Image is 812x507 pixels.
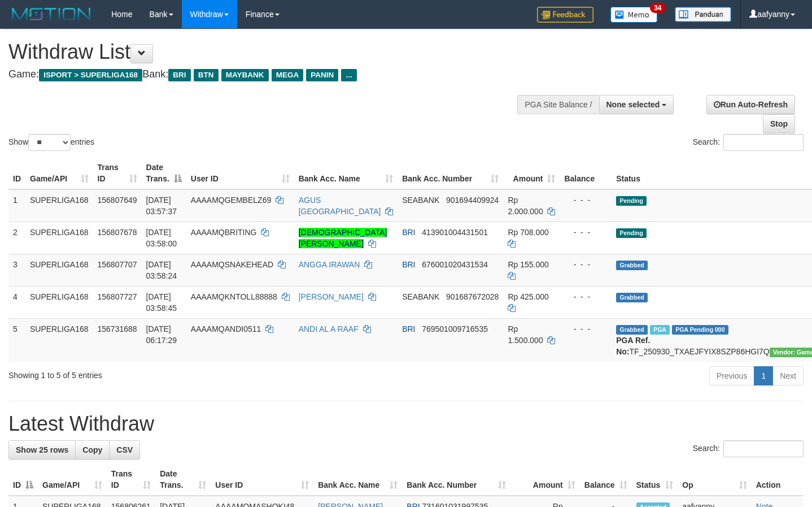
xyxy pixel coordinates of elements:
[675,7,731,22] img: panduan.png
[564,227,607,238] div: - - -
[752,463,804,496] th: Action
[313,463,402,496] th: Bank Acc. Name: activate to sort column ascending
[422,260,488,269] span: Copy 676001020431534 to clipboard
[98,324,137,333] span: 156731688
[25,318,93,362] td: SUPERLIGA168
[616,336,650,356] b: PGA Ref. No:
[650,3,665,13] span: 34
[39,69,142,81] span: ISPORT > SUPERLIGA168
[772,366,804,385] a: Next
[8,286,25,318] td: 4
[8,318,25,362] td: 5
[723,134,804,151] input: Search:
[616,228,647,238] span: Pending
[82,445,102,454] span: Copy
[98,292,137,301] span: 156807727
[16,445,68,454] span: Show 25 rows
[146,196,177,216] span: [DATE] 03:57:37
[616,293,648,302] span: Grabbed
[75,440,110,460] a: Copy
[155,463,211,496] th: Date Trans.: activate to sort column ascending
[194,69,219,81] span: BTN
[632,463,678,496] th: Status: activate to sort column ascending
[8,157,25,189] th: ID
[508,292,548,301] span: Rp 425.000
[564,259,607,270] div: - - -
[341,69,356,81] span: ...
[446,196,499,205] span: Copy 901694409924 to clipboard
[402,324,415,333] span: BRI
[8,6,94,23] img: MOTION_logo.png
[272,69,304,81] span: MEGA
[508,196,543,216] span: Rp 2.000.000
[191,292,277,301] span: AAAAMQKNTOLL88888
[599,95,674,114] button: None selected
[211,463,313,496] th: User ID: activate to sort column ascending
[294,157,398,189] th: Bank Acc. Name: activate to sort column ascending
[446,292,499,301] span: Copy 901687672028 to clipboard
[508,324,543,345] span: Rp 1.500.000
[517,95,599,114] div: PGA Site Balance /
[191,260,273,269] span: AAAAMQSNAKEHEAD
[186,157,294,189] th: User ID: activate to sort column ascending
[38,463,107,496] th: Game/API: activate to sort column ascending
[763,114,795,133] a: Stop
[564,291,607,302] div: - - -
[606,100,660,109] span: None selected
[693,134,804,151] label: Search:
[98,196,137,205] span: 156807649
[8,463,38,496] th: ID: activate to sort column descending
[754,366,773,385] a: 1
[93,157,142,189] th: Trans ID: activate to sort column ascending
[146,260,177,280] span: [DATE] 03:58:24
[191,324,261,333] span: AAAAMQANDI0511
[25,157,93,189] th: Game/API: activate to sort column ascending
[8,365,330,381] div: Showing 1 to 5 of 5 entries
[8,69,530,80] h4: Game: Bank:
[8,440,76,460] a: Show 25 rows
[508,228,548,237] span: Rp 708.000
[402,228,415,237] span: BRI
[537,7,593,23] img: Feedback.jpg
[580,463,632,496] th: Balance: activate to sort column ascending
[8,413,804,435] h1: Latest Withdraw
[723,440,804,457] input: Search:
[693,440,804,457] label: Search:
[672,325,728,335] span: PGA Pending
[98,228,137,237] span: 156807678
[402,260,415,269] span: BRI
[146,292,177,313] span: [DATE] 03:58:45
[503,157,560,189] th: Amount: activate to sort column ascending
[8,189,25,222] td: 1
[706,95,795,114] a: Run Auto-Refresh
[8,254,25,286] td: 3
[709,366,754,385] a: Previous
[299,292,364,301] a: [PERSON_NAME]
[398,157,503,189] th: Bank Acc. Number: activate to sort column ascending
[25,286,93,318] td: SUPERLIGA168
[299,324,359,333] a: ANDI AL A RAAF
[616,325,648,335] span: Grabbed
[678,463,751,496] th: Op: activate to sort column ascending
[510,463,580,496] th: Amount: activate to sort column ascending
[402,292,439,301] span: SEABANK
[306,69,338,81] span: PANIN
[28,134,71,151] select: Showentries
[116,445,133,454] span: CSV
[299,196,381,216] a: AGUS [GEOGRAPHIC_DATA]
[299,260,360,269] a: ANGGA IRAWAN
[168,69,190,81] span: BRI
[25,189,93,222] td: SUPERLIGA168
[402,463,510,496] th: Bank Acc. Number: activate to sort column ascending
[146,324,177,345] span: [DATE] 06:17:29
[422,324,488,333] span: Copy 769501009716535 to clipboard
[508,260,548,269] span: Rp 155.000
[299,228,387,248] a: [DEMOGRAPHIC_DATA][PERSON_NAME]
[616,196,647,206] span: Pending
[109,440,140,460] a: CSV
[107,463,155,496] th: Trans ID: activate to sort column ascending
[564,194,607,206] div: - - -
[610,7,658,23] img: Button%20Memo.svg
[191,196,271,205] span: AAAAMQGEMBELZ69
[422,228,488,237] span: Copy 413901004431501 to clipboard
